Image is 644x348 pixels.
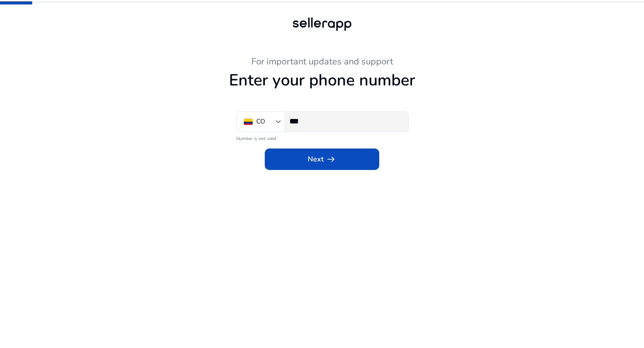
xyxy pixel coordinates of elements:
[76,71,568,90] h1: Enter your phone number
[236,133,408,142] mat-error: Number is not valid
[76,56,568,67] h3: For important updates and support
[326,154,336,165] span: arrow_right_alt
[265,149,379,170] button: Nextarrow_right_alt
[308,154,336,165] span: Next
[256,117,265,127] div: CO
